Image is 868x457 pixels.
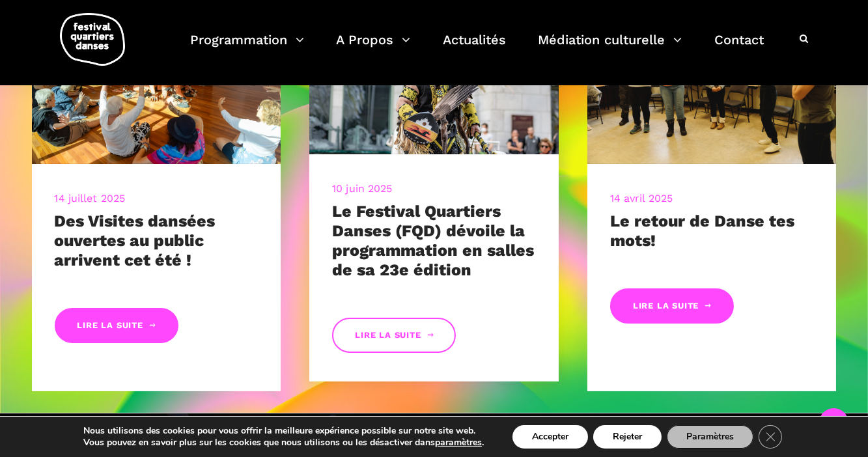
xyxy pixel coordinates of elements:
[512,425,588,449] button: Accepter
[55,212,216,270] a: Des Visites dansées ouvertes au public arrivent cet été !
[610,192,673,204] a: 14 avril 2025
[667,425,753,449] button: Paramètres
[443,29,506,67] a: Actualités
[593,425,662,449] button: Rejeter
[435,437,482,449] button: paramètres
[610,212,794,250] a: Le retour de Danse tes mots!
[332,202,534,279] a: Le Festival Quartiers Danses (FQD) dévoile la programmation en salles de sa 23e édition
[55,308,178,344] a: Lire la suite
[55,192,126,204] a: 14 juillet 2025
[610,288,734,324] a: Lire la suite
[190,29,304,67] a: Programmation
[539,29,682,67] a: Médiation culturelle
[60,13,125,66] img: logo-fqd-med
[714,29,764,67] a: Contact
[332,182,392,195] a: 10 juin 2025
[83,425,484,437] p: Nous utilisons des cookies pour vous offrir la meilleure expérience possible sur notre site web.
[759,425,782,449] button: Close GDPR Cookie Banner
[332,318,456,353] a: Lire la suite
[83,437,484,449] p: Vous pouvez en savoir plus sur les cookies que nous utilisons ou les désactiver dans .
[337,29,411,67] a: A Propos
